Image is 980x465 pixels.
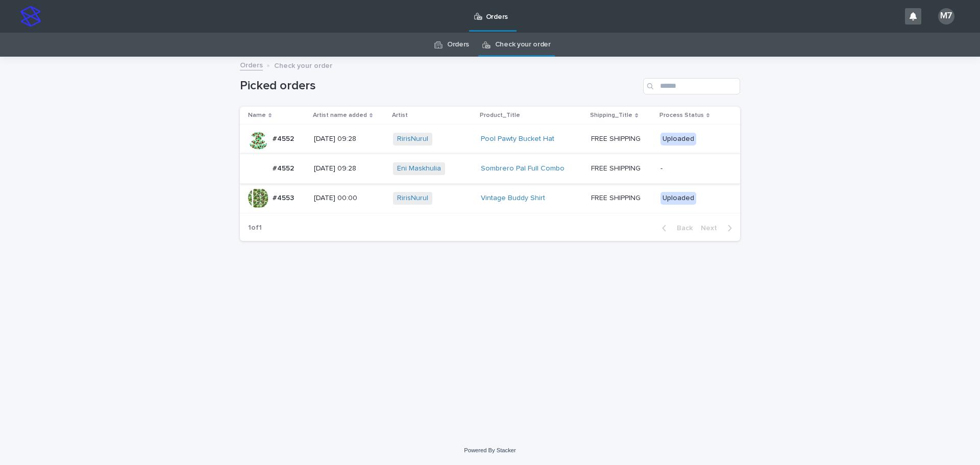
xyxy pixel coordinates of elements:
[397,194,428,203] a: RirisNurul
[660,192,696,205] div: Uploaded
[643,78,740,94] input: Search
[660,133,696,145] div: Uploaded
[938,8,954,25] div: M7
[480,110,520,121] p: Product_Title
[397,164,441,173] a: Eni Maskhulia
[654,224,697,233] button: Back
[481,135,554,143] a: Pool Pawty Bucket Hat
[248,110,266,121] p: Name
[313,110,367,121] p: Artist name added
[20,6,41,27] img: stacker-logo-s-only.png
[240,154,740,183] tr: #4552#4552 [DATE] 09:28Eni Maskhulia Sombrero Pal Full Combo FREE SHIPPINGFREE SHIPPING -
[240,215,270,240] p: 1 of 1
[591,192,643,203] p: FREE SHIPPING
[447,33,469,57] a: Orders
[660,164,724,173] p: -
[240,125,740,154] tr: #4552#4552 [DATE] 09:28RirisNurul Pool Pawty Bucket Hat FREE SHIPPINGFREE SHIPPING Uploaded
[240,59,263,70] a: Orders
[397,135,428,143] a: RirisNurul
[701,225,723,232] span: Next
[590,110,632,121] p: Shipping_Title
[314,164,385,173] p: [DATE] 09:28
[671,225,693,232] span: Back
[274,59,332,70] p: Check your order
[392,110,408,121] p: Artist
[273,162,296,173] p: #4552
[591,133,643,143] p: FREE SHIPPING
[314,194,385,203] p: [DATE] 00:00
[464,447,516,453] a: Powered By Stacker
[314,135,385,143] p: [DATE] 09:28
[273,192,296,203] p: #4553
[240,79,639,93] h1: Picked orders
[481,164,565,173] a: Sombrero Pal Full Combo
[659,110,704,121] p: Process Status
[240,183,740,213] tr: #4553#4553 [DATE] 00:00RirisNurul Vintage Buddy Shirt FREE SHIPPINGFREE SHIPPING Uploaded
[495,33,551,57] a: Check your order
[697,224,740,233] button: Next
[273,133,296,143] p: #4552
[481,194,545,203] a: Vintage Buddy Shirt
[591,162,643,173] p: FREE SHIPPING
